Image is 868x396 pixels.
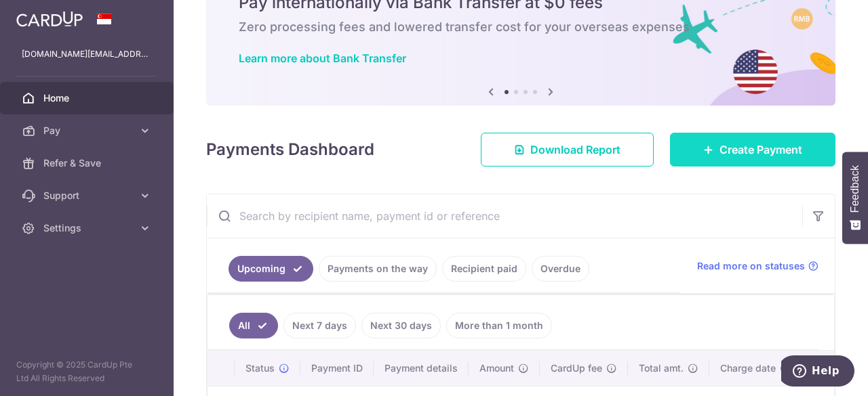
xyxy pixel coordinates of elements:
span: Download Report [530,141,620,158]
span: Support [43,189,133,202]
a: Upcoming [229,256,313,282]
img: CardUp [16,11,83,27]
h4: Payments Dashboard [206,137,374,162]
span: Refer & Save [43,156,133,170]
input: Search by recipient name, payment id or reference [207,194,802,238]
a: Create Payment [670,133,835,167]
th: Payment ID [300,351,374,386]
span: Amount [479,361,514,375]
span: Settings [43,221,133,235]
a: Payments on the way [319,256,437,282]
span: Status [245,361,275,375]
span: Read more on statuses [697,259,805,273]
iframe: Opens a widget where you can find more information [781,355,854,389]
a: Overdue [532,256,589,282]
a: All [229,313,278,338]
a: Learn more about Bank Transfer [239,51,406,65]
th: Payment details [374,351,469,386]
span: Create Payment [719,141,802,158]
button: Feedback - Show survey [842,152,868,244]
span: Charge date [720,361,776,375]
span: Home [43,91,133,105]
span: Pay [43,124,133,137]
h6: Zero processing fees and lowered transfer cost for your overseas expenses [239,19,803,35]
span: CardUp fee [551,361,602,375]
p: [DOMAIN_NAME][EMAIL_ADDRESS][DOMAIN_NAME] [22,47,152,61]
a: Download Report [481,133,654,167]
a: Next 7 days [283,313,356,338]
a: More than 1 month [446,313,552,338]
span: Feedback [849,165,861,213]
a: Recipient paid [442,256,526,282]
a: Read more on statuses [697,259,818,273]
span: Total amt. [639,361,684,375]
a: Next 30 days [361,313,441,338]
